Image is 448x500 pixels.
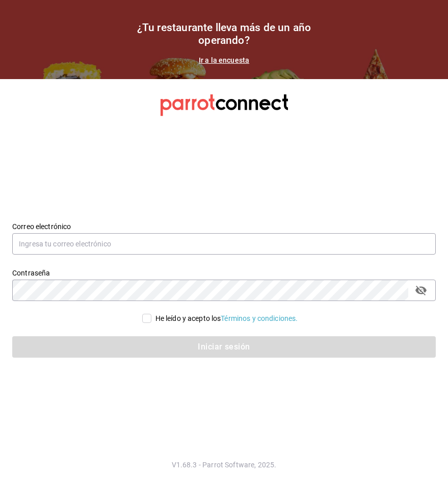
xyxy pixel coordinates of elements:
a: Términos y condiciones. [221,314,298,322]
label: Contraseña [12,269,436,276]
input: Ingresa tu correo electrónico [12,233,436,255]
div: He leído y acepto los [155,313,298,324]
p: V1.68.3 - Parrot Software, 2025. [12,460,436,470]
h1: ¿Tu restaurante lleva más de un año operando? [122,21,326,47]
a: Ir a la encuesta [199,56,249,64]
label: Correo electrónico [12,222,436,230]
button: passwordField [412,282,430,299]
